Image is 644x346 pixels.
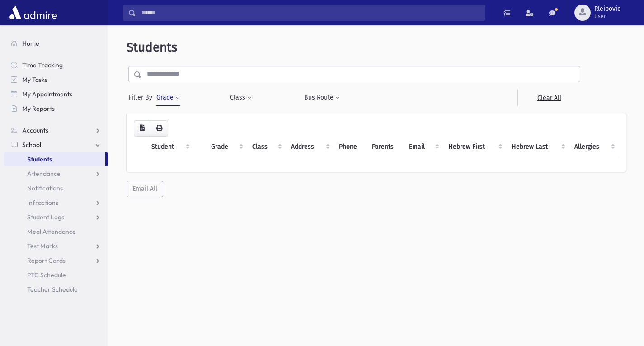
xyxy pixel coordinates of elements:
a: Meal Attendance [4,224,108,239]
a: Attendance [4,166,108,181]
span: Attendance [27,170,61,178]
th: Hebrew Last [506,137,569,157]
a: Time Tracking [4,58,108,72]
input: Search [136,5,485,21]
a: Accounts [4,123,108,137]
span: Filter By [128,93,156,102]
a: Infractions [4,195,108,210]
th: Phone [334,137,367,157]
button: Email All [127,181,163,197]
a: Students [4,152,105,166]
button: CSV [134,120,150,137]
a: Teacher Schedule [4,282,108,297]
span: Notifications [27,184,63,192]
button: Grade [156,90,180,106]
th: Hebrew First [443,137,506,157]
th: Allergies [569,137,619,157]
span: School [22,141,41,149]
button: Print [150,120,168,137]
a: My Tasks [4,72,108,87]
span: Infractions [27,199,58,207]
a: My Reports [4,101,108,116]
th: Parents [367,137,404,157]
span: My Tasks [22,76,47,84]
a: Clear All [517,90,580,106]
a: My Appointments [4,87,108,101]
th: Email [404,137,443,157]
a: Report Cards [4,253,108,268]
span: Accounts [22,126,48,134]
span: Home [22,39,39,47]
a: Test Marks [4,239,108,253]
span: Rleibovic [594,5,620,13]
img: AdmirePro [7,4,59,22]
span: Students [27,155,52,163]
a: Student Logs [4,210,108,224]
span: User [594,13,620,20]
a: School [4,137,108,152]
a: Home [4,36,108,51]
th: Address [286,137,334,157]
span: Report Cards [27,256,66,265]
button: Class [230,90,252,106]
span: Meal Attendance [27,228,76,236]
span: Time Tracking [22,61,63,69]
span: Student Logs [27,213,64,221]
th: Class [247,137,286,157]
span: PTC Schedule [27,271,66,279]
span: Students [127,40,177,55]
button: Bus Route [304,90,340,106]
a: PTC Schedule [4,268,108,282]
span: My Appointments [22,90,72,98]
span: My Reports [22,104,55,113]
span: Teacher Schedule [27,285,78,294]
a: Notifications [4,181,108,195]
th: Student [146,137,193,157]
span: Test Marks [27,242,58,250]
th: Grade [206,137,247,157]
